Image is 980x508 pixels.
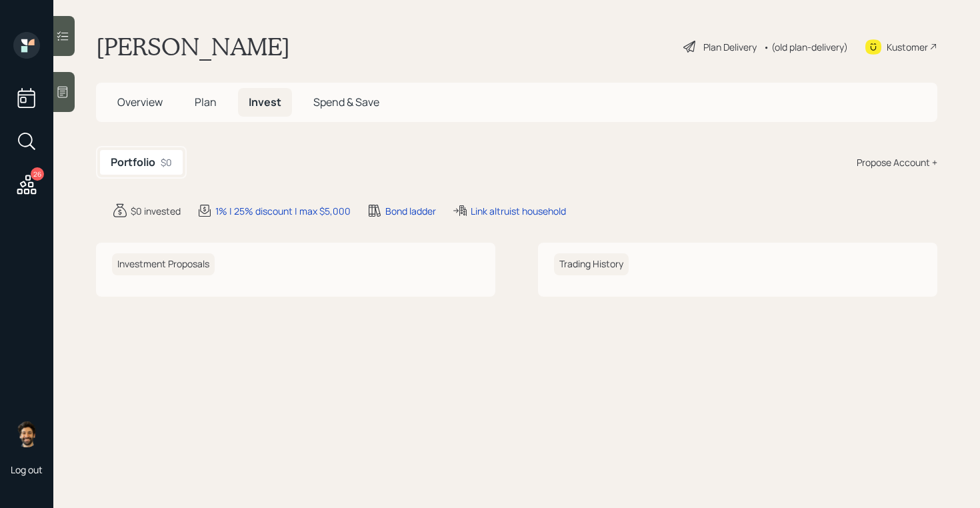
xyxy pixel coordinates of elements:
span: Invest [249,95,281,109]
div: $0 invested [131,204,181,218]
h1: [PERSON_NAME] [96,32,290,61]
h6: Investment Proposals [112,253,215,275]
span: Overview [117,95,163,109]
div: Kustomer [887,40,928,54]
h6: Trading History [554,253,629,275]
div: Bond ladder [385,204,436,218]
div: 1% | 25% discount | max $5,000 [215,204,351,218]
h5: Portfolio [111,156,155,169]
img: eric-schwartz-headshot.png [13,421,40,447]
div: Log out [11,463,43,476]
div: Link altruist household [471,204,566,218]
div: Propose Account + [857,155,937,169]
span: Plan [195,95,217,109]
span: Spend & Save [313,95,379,109]
div: Plan Delivery [703,40,757,54]
div: 26 [31,167,44,181]
div: • (old plan-delivery) [763,40,848,54]
div: $0 [161,155,172,169]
